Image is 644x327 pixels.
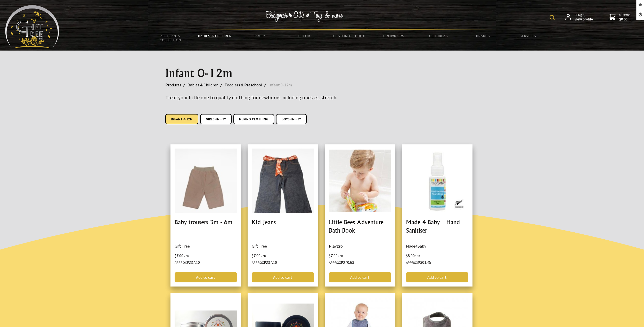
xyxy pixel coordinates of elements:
a: Merino Clothing [233,114,274,124]
a: Brands [461,30,506,41]
a: Girls 6m - 3y [200,114,232,124]
span: Hi Dgtl, [575,13,593,22]
a: Custom Gift Box [327,30,371,41]
a: Family [237,30,282,41]
a: Add to cart [329,272,391,282]
a: Services [506,30,550,41]
a: Grown Ups [371,30,416,41]
a: Add to cart [175,272,237,282]
big: Treat your little one to quality clothing for newborns including onesies, stretch. [165,94,337,101]
img: Babyware - Gifts - Toys and more... [5,5,59,48]
a: Add to cart [406,272,468,282]
a: All Plants Collection [148,30,193,45]
a: 0 items$0.00 [609,13,631,22]
a: Products [165,81,188,88]
span: 0 items [619,12,631,22]
h1: Infant 0-12m [165,67,479,79]
a: Decor [282,30,327,41]
img: product search [550,15,555,20]
a: Toddlers & Preschool [225,81,268,88]
a: Boys 6m - 3y [276,114,307,124]
a: Infant 0-12m [165,114,198,124]
a: Infant 0-12m [268,81,298,88]
a: Add to cart [252,272,314,282]
img: Babywear - Gifts - Toys & more [266,11,343,22]
a: Gift Ideas [416,30,461,41]
a: Babies & Children [188,81,225,88]
strong: $0.00 [619,17,631,22]
strong: View profile [575,17,593,22]
a: Babies & Children [193,30,237,41]
a: Hi Dgtl,View profile [565,13,593,22]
